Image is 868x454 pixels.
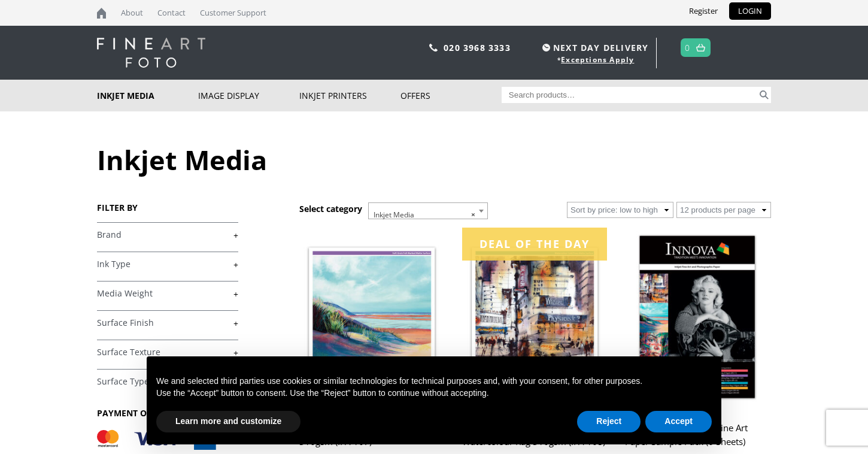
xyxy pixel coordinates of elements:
[97,340,238,364] h4: Surface Texture
[97,202,238,213] h3: FILTER BY
[400,80,502,111] a: Offers
[444,42,511,53] a: 020 3968 3333
[729,2,771,20] a: LOGIN
[97,369,238,393] h4: Surface Type
[97,288,238,299] a: +
[97,347,238,358] a: +
[542,44,550,52] img: time.svg
[561,55,634,65] a: Exceptions Apply
[368,202,488,219] span: Inkjet Media
[97,281,238,305] h4: Media Weight
[97,141,771,178] h1: Inkjet Media
[156,376,712,388] p: We and selected third parties use cookies or similar technologies for technical purposes and, wit...
[577,411,641,432] button: Reject
[97,317,238,329] a: +
[97,80,198,111] a: Inkjet Media
[685,39,690,56] a: 0
[299,80,400,111] a: Inkjet Printers
[97,310,238,334] h4: Surface Finish
[97,259,238,270] a: +
[645,411,712,432] button: Accept
[502,87,758,103] input: Search products…
[97,376,238,388] a: +
[539,41,648,55] span: NEXT DAY DELIVERY
[97,229,238,241] a: +
[299,228,444,409] img: Editions Fabriano Printmaking Rag 310gsm (IFA-107)
[462,228,607,409] img: Editions Fabriano Artistico Watercolour Rag 310gsm (IFA-108)
[198,80,299,111] a: Image Display
[156,388,712,399] p: Use the “Accept” button to consent. Use the “Reject” button to continue without accepting.
[680,2,727,20] a: Register
[471,207,475,223] span: ×
[625,228,770,409] img: Innova Editions Inkjet Fine Art Paper Sample Pack (6 Sheets)
[462,228,607,261] div: Deal of the day
[369,203,487,227] span: Inkjet Media
[97,222,238,246] h4: Brand
[567,202,673,218] select: Shop order
[97,407,238,419] h3: PAYMENT OPTIONS
[757,87,771,103] button: Search
[299,203,362,214] h3: Select category
[156,411,301,432] button: Learn more and customize
[429,44,438,52] img: phone.svg
[97,252,238,276] h4: Ink Type
[696,44,705,52] img: basket.svg
[97,38,205,68] img: logo-white.svg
